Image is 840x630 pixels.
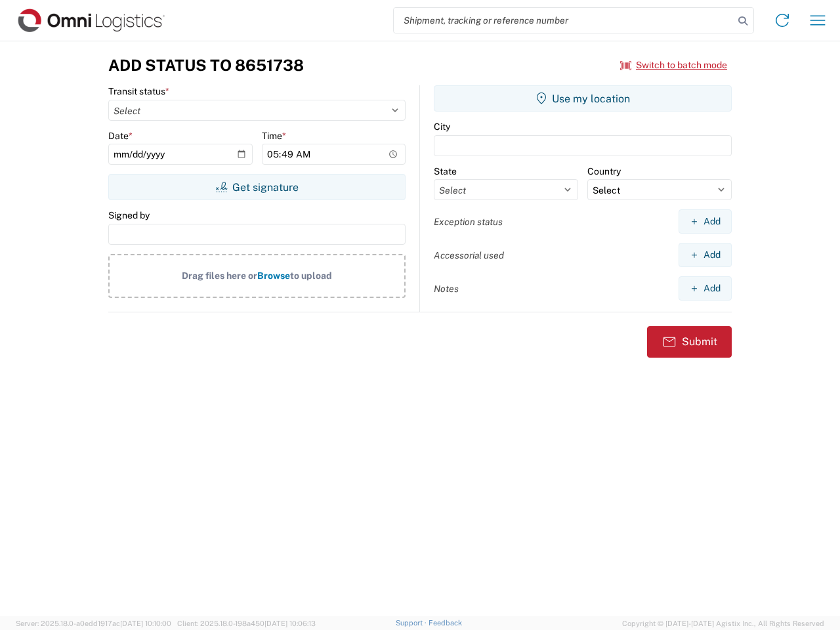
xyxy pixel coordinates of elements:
[290,270,332,281] span: to upload
[120,619,171,627] span: [DATE] 10:10:00
[182,270,257,281] span: Drag files here or
[396,619,429,627] a: Support
[434,85,732,112] button: Use my location
[16,619,171,627] span: Server: 2025.18.0-a0edd1917ac
[434,216,503,228] label: Exception status
[679,276,732,301] button: Add
[257,270,290,281] span: Browse
[108,130,133,142] label: Date
[620,54,727,76] button: Switch to batch mode
[264,619,316,627] span: [DATE] 10:06:13
[177,619,316,627] span: Client: 2025.18.0-198a450
[434,283,459,295] label: Notes
[434,121,450,133] label: City
[262,130,286,142] label: Time
[108,56,304,75] h3: Add Status to 8651738
[108,85,169,97] label: Transit status
[679,209,732,234] button: Add
[647,326,732,358] button: Submit
[108,174,406,200] button: Get signature
[434,249,504,261] label: Accessorial used
[394,8,734,33] input: Shipment, tracking or reference number
[108,209,150,221] label: Signed by
[434,165,457,177] label: State
[622,618,824,629] span: Copyright © [DATE]-[DATE] Agistix Inc., All Rights Reserved
[679,243,732,267] button: Add
[429,619,462,627] a: Feedback
[587,165,621,177] label: Country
